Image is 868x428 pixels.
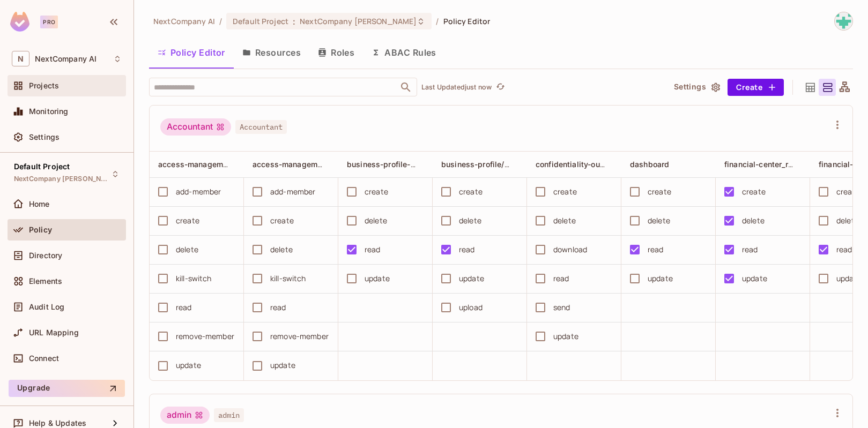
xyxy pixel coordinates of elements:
div: read [836,244,852,256]
div: delete [270,244,293,256]
div: update [836,273,862,284]
div: remove-member [270,331,329,342]
div: read [459,244,475,256]
li: / [219,16,222,26]
div: delete [553,215,576,227]
span: Policy [29,226,52,234]
div: update [648,273,673,284]
div: delete [742,215,765,227]
span: Home [29,200,50,208]
button: refresh [494,81,507,94]
span: Elements [29,277,62,286]
span: Monitoring [29,107,69,116]
span: Workspace: NextCompany AI [35,55,97,63]
div: upload [459,302,483,313]
button: Settings [670,79,723,96]
span: dashboard [630,160,669,169]
img: josh@nextcompany.io [835,12,852,30]
span: N [12,51,29,66]
div: create [742,186,766,198]
span: NextCompany [PERSON_NAME] [14,175,110,183]
div: read [176,302,192,313]
div: delete [836,215,859,227]
div: delete [365,215,387,227]
span: Settings [29,133,60,141]
div: kill-switch [176,273,212,284]
div: create [176,215,199,227]
div: Accountant [160,118,231,136]
div: add-member [270,186,316,198]
button: Create [728,79,784,96]
button: Open [398,80,413,95]
button: Upgrade [9,380,125,397]
div: create [365,186,388,198]
div: add-member [176,186,221,198]
div: update [742,273,767,284]
div: update [459,273,484,284]
p: Last Updated just now [421,83,492,92]
span: NextCompany [PERSON_NAME] [300,16,417,26]
span: Default Project [14,162,70,171]
span: Directory [29,251,62,260]
span: Click to refresh data [492,81,507,94]
div: delete [459,215,481,227]
span: financial-center_revenue-concentration [724,159,867,169]
div: read [365,244,381,256]
div: create [836,186,860,198]
div: delete [176,244,198,256]
div: create [648,186,671,198]
div: update [176,359,201,371]
span: admin [214,408,244,422]
span: Accountant [235,120,287,134]
button: Policy Editor [149,39,234,66]
span: Connect [29,354,59,363]
li: / [436,16,439,26]
span: Audit Log [29,303,64,311]
span: Default Project [233,16,288,26]
span: Policy Editor [443,16,491,26]
span: business-profile-products-services [347,159,478,169]
div: admin [160,407,210,424]
span: refresh [496,82,505,93]
span: the active workspace [153,16,215,26]
span: access-management_team-access [253,159,380,169]
div: read [742,244,758,256]
span: business-profile/company-overview [441,159,574,169]
span: : [292,17,296,26]
div: read [648,244,664,256]
div: update [365,273,390,284]
div: create [270,215,294,227]
div: update [270,359,295,371]
span: access-management_buyer-access [158,159,288,169]
div: send [553,302,570,313]
span: Help & Updates [29,419,86,427]
div: Pro [40,16,58,28]
div: update [553,331,578,342]
div: remove-member [176,331,234,342]
button: ABAC Rules [363,39,445,66]
div: download [553,244,587,256]
button: Resources [234,39,309,66]
img: SReyMgAAAABJRU5ErkJggg== [10,12,29,32]
div: read [553,273,569,284]
button: Roles [309,39,363,66]
span: Projects [29,81,59,90]
div: kill-switch [270,273,306,284]
div: create [553,186,577,198]
span: URL Mapping [29,328,79,337]
div: read [270,302,286,313]
div: create [459,186,483,198]
span: confidentiality-outreach_blind-teaser-builder [536,159,700,169]
div: delete [648,215,670,227]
